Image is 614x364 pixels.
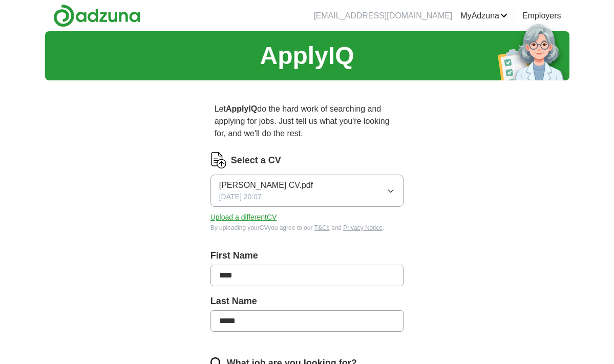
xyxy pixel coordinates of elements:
li: [EMAIL_ADDRESS][DOMAIN_NAME] [313,10,452,22]
a: Employers [522,10,561,22]
p: Let do the hard work of searching and applying for jobs. Just tell us what you're looking for, an... [210,99,404,144]
button: [PERSON_NAME] CV.pdf[DATE] 20:07 [210,175,404,207]
img: CV Icon [210,152,227,168]
span: [PERSON_NAME] CV.pdf [219,179,313,191]
a: MyAdzuna [460,10,507,22]
span: [DATE] 20:07 [219,191,262,202]
h1: ApplyIQ [260,37,354,74]
label: Select a CV [231,154,281,167]
div: By uploading your CV you agree to our and . [210,223,404,232]
img: Adzuna logo [53,4,140,27]
a: T&Cs [314,224,330,231]
label: Last Name [210,294,404,308]
label: First Name [210,249,404,263]
strong: ApplyIQ [226,104,257,113]
button: Upload a differentCV [210,212,277,223]
a: Privacy Notice [343,224,383,231]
